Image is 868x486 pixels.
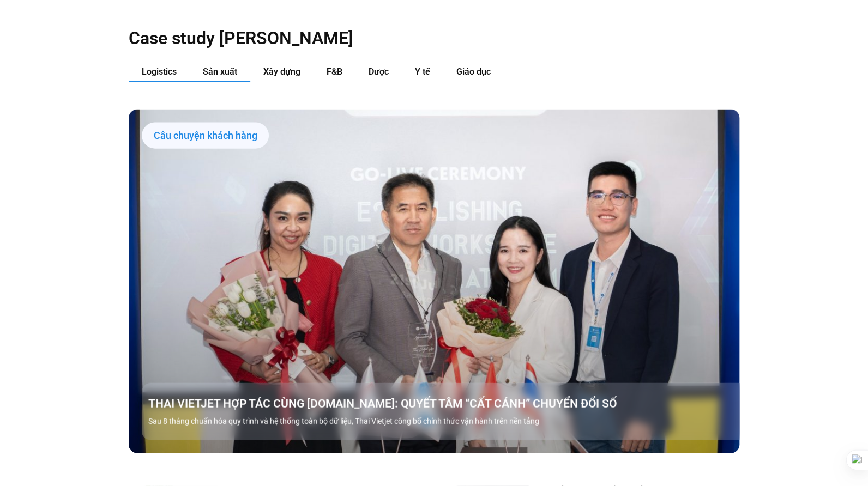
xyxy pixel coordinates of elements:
span: Sản xuất [203,66,237,77]
span: Logistics [142,66,177,77]
h2: Case study [PERSON_NAME] [129,27,739,49]
span: F&B [327,66,342,77]
span: Dược [369,66,389,77]
div: Câu chuyện khách hàng [142,123,269,149]
span: Xây dựng [263,66,300,77]
span: Y tế [415,66,430,77]
span: Giáo dục [456,66,491,77]
p: Sau 8 tháng chuẩn hóa quy trình và hệ thống toàn bộ dữ liệu, Thai Vietjet công bố chính thức vận ... [148,416,746,427]
a: THAI VIETJET HỢP TÁC CÙNG [DOMAIN_NAME]: QUYẾT TÂM “CẤT CÁNH” CHUYỂN ĐỔI SỐ [148,396,746,411]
